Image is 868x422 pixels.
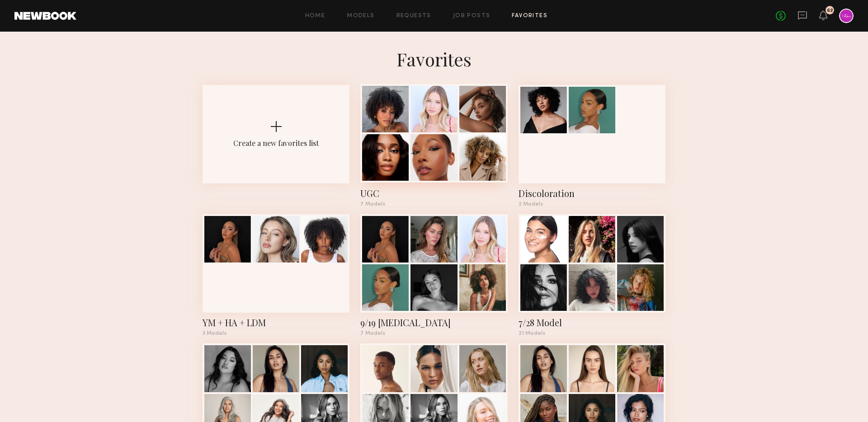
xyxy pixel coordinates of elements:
[360,316,507,329] div: 9/19 Azelaic Acid
[360,85,507,207] a: UGC7 Models
[519,331,665,336] div: 21 Models
[827,8,833,13] div: 62
[519,214,665,336] a: 7/28 Model21 Models
[519,202,665,207] div: 2 Models
[519,316,665,329] div: 7/28 Model
[360,187,507,200] div: UGC
[347,13,374,19] a: Models
[360,214,507,336] a: 9/19 [MEDICAL_DATA]7 Models
[396,13,431,19] a: Requests
[203,331,349,336] div: 3 Models
[519,85,665,207] a: Discoloration2 Models
[305,13,325,19] a: Home
[360,331,507,336] div: 7 Models
[233,138,319,148] div: Create a new favorites list
[512,13,547,19] a: Favorites
[519,187,665,200] div: Discoloration
[203,316,349,329] div: YM + HA + LDM
[203,214,349,336] a: YM + HA + LDM3 Models
[203,85,349,214] button: Create a new favorites list
[360,202,507,207] div: 7 Models
[453,13,491,19] a: Job Posts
